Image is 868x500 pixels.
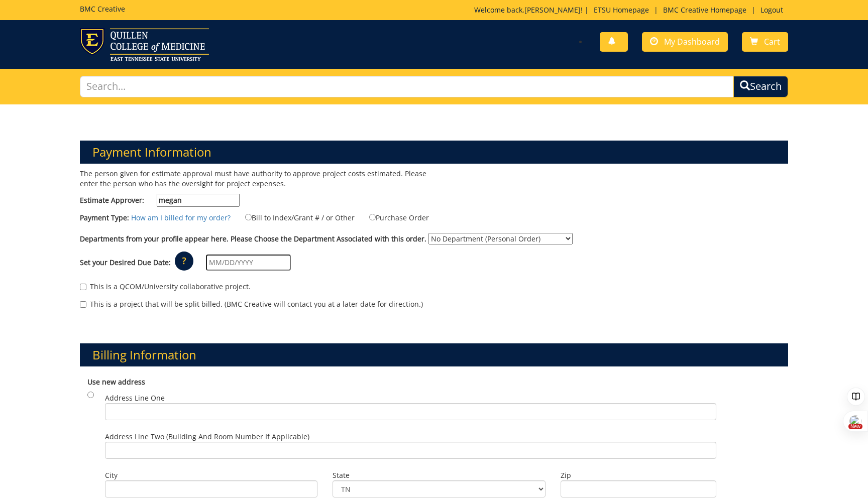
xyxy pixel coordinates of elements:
span: Cart [764,36,780,47]
label: Payment Type: [80,213,129,223]
label: Estimate Approver: [80,194,240,207]
p: The person given for estimate approval must have authority to approve project costs estimated. Pl... [80,169,426,189]
img: ETSU logo [80,28,209,61]
h3: Payment Information [80,141,788,164]
label: City [105,470,317,480]
label: This is a project that will be split billed. (BMC Creative will contact you at a later date for d... [80,299,423,309]
input: Estimate Approver: [157,194,240,207]
label: This is a QCOM/University collaborative project. [80,282,251,292]
input: Bill to Index/Grant # / or Other [245,214,252,220]
label: State [333,470,545,480]
input: Zip [561,480,716,497]
label: Address Line Two (Building and Room Number if applicable) [105,432,716,459]
p: ? [175,252,193,271]
label: Zip [561,470,716,480]
a: My Dashboard [642,32,728,52]
a: Cart [742,32,788,52]
input: Address Line One [105,403,716,420]
label: Bill to Index/Grant # / or Other [233,212,355,223]
span: My Dashboard [664,36,720,47]
a: How am I billed for my order? [131,213,231,222]
label: Address Line One [105,393,716,420]
a: Logout [755,5,788,15]
input: Search... [80,76,734,97]
h5: BMC Creative [80,5,125,13]
h3: Billing Information [80,343,788,366]
a: [PERSON_NAME] [524,5,581,15]
label: Departments from your profile appear here. Please Choose the Department Associated with this order. [80,234,426,244]
label: Purchase Order [357,212,429,223]
p: Welcome back, ! | | | [474,5,788,15]
input: City [105,480,317,497]
input: MM/DD/YYYY [206,255,291,271]
input: This is a QCOM/University collaborative project. [80,284,86,290]
a: ETSU Homepage [589,5,654,15]
button: Search [733,76,788,97]
b: Use new address [87,377,145,387]
input: Purchase Order [369,214,376,220]
input: Address Line Two (Building and Room Number if applicable) [105,442,716,459]
input: This is a project that will be split billed. (BMC Creative will contact you at a later date for d... [80,301,86,308]
label: Set your Desired Due Date: [80,258,171,268]
a: BMC Creative Homepage [658,5,751,15]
